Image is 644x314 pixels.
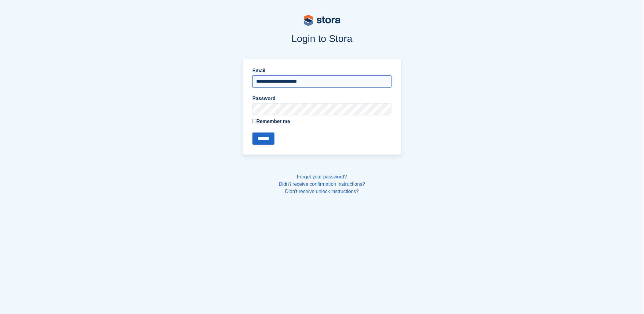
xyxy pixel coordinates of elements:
input: Remember me [252,119,256,123]
a: Forgot your password? [297,174,347,179]
a: Didn't receive unlock instructions? [285,189,359,194]
label: Password [252,95,392,102]
label: Email [252,67,392,74]
a: Didn't receive confirmation instructions? [279,181,365,187]
h1: Login to Stora [126,33,518,44]
img: stora-logo-53a41332b3708ae10de48c4981b4e9114cc0af31d8433b30ea865607fb682f29.svg [304,15,340,26]
label: Remember me [252,118,392,125]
